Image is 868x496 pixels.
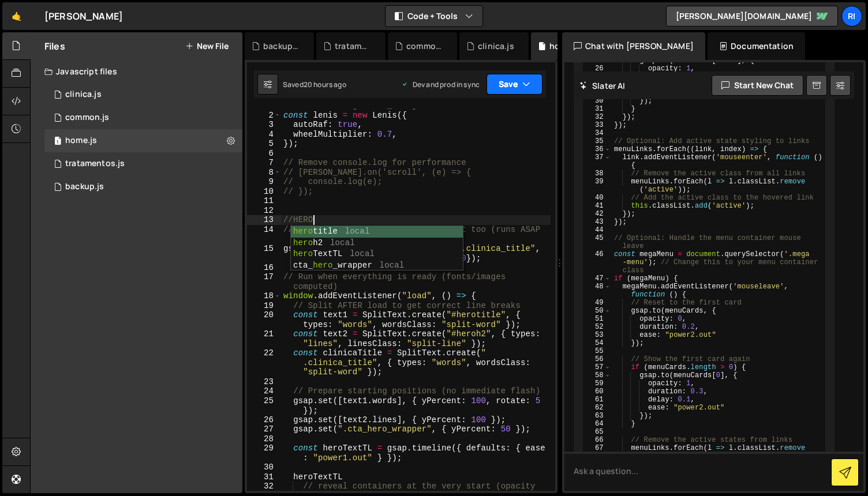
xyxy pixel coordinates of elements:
[708,32,805,60] div: Documentation
[335,40,372,52] div: tratamentos.js
[247,120,281,130] div: 3
[247,215,281,225] div: 13
[549,40,586,52] div: homepage_salvato.js
[247,301,281,311] div: 19
[584,388,611,396] div: 60
[263,40,300,52] div: backup.js
[247,310,281,329] div: 20
[31,60,242,83] div: Javascript files
[247,444,281,463] div: 29
[584,97,611,105] div: 30
[247,196,281,206] div: 11
[584,412,611,420] div: 63
[584,347,611,355] div: 55
[562,32,705,60] div: Chat with [PERSON_NAME]
[584,283,611,299] div: 48
[584,202,611,210] div: 41
[247,291,281,301] div: 18
[712,75,803,96] button: Start new chat
[44,106,242,129] div: 12452/42847.js
[406,40,443,52] div: common.js
[487,74,542,95] button: Save
[247,263,281,273] div: 16
[584,153,611,170] div: 37
[584,210,611,218] div: 42
[841,6,862,27] a: Ri
[584,226,611,234] div: 44
[584,444,611,460] div: 67
[44,40,65,52] h2: Files
[584,65,611,73] div: 26
[584,275,611,283] div: 47
[247,158,281,168] div: 7
[584,105,611,113] div: 31
[247,272,281,291] div: 17
[584,331,611,339] div: 53
[44,152,242,175] div: 12452/42786.js
[584,129,611,137] div: 34
[283,80,346,89] div: Saved
[584,113,611,121] div: 32
[247,396,281,415] div: 25
[584,137,611,145] div: 35
[54,137,61,146] span: 1
[401,80,480,89] div: Dev and prod in sync
[247,225,281,244] div: 14
[185,42,229,51] button: New File
[247,434,281,444] div: 28
[247,377,281,387] div: 23
[579,80,626,91] h2: Slater AI
[584,379,611,388] div: 59
[304,80,346,89] div: 20 hours ago
[584,371,611,379] div: 58
[584,363,611,371] div: 57
[584,396,611,404] div: 61
[584,315,611,323] div: 51
[65,159,125,169] div: tratamentos.js
[44,175,242,198] div: 12452/42849.js
[247,415,281,425] div: 26
[65,112,109,123] div: common.js
[584,194,611,202] div: 40
[584,234,611,250] div: 45
[584,404,611,412] div: 62
[584,323,611,331] div: 52
[584,428,611,436] div: 65
[247,149,281,159] div: 6
[584,420,611,428] div: 64
[2,2,31,30] a: 🤙
[584,436,611,444] div: 66
[44,83,242,106] div: 12452/44846.js
[584,218,611,226] div: 43
[247,130,281,140] div: 4
[44,129,242,152] div: 12452/30174.js
[584,307,611,315] div: 50
[584,145,611,153] div: 36
[65,89,102,100] div: clinica.js
[247,111,281,121] div: 2
[584,178,611,194] div: 39
[247,472,281,482] div: 31
[386,6,482,27] button: Code + Tools
[666,6,838,27] a: [PERSON_NAME][DOMAIN_NAME]
[65,182,104,192] div: backup.js
[584,355,611,363] div: 56
[584,250,611,275] div: 46
[247,424,281,434] div: 27
[584,339,611,347] div: 54
[584,299,611,307] div: 49
[478,40,514,52] div: clinica.js
[247,177,281,187] div: 9
[65,136,97,146] div: home.js
[247,206,281,216] div: 12
[247,168,281,178] div: 8
[247,244,281,263] div: 15
[247,187,281,197] div: 10
[247,139,281,149] div: 5
[247,348,281,377] div: 22
[247,386,281,396] div: 24
[584,170,611,178] div: 38
[44,9,123,23] div: [PERSON_NAME]
[247,463,281,472] div: 30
